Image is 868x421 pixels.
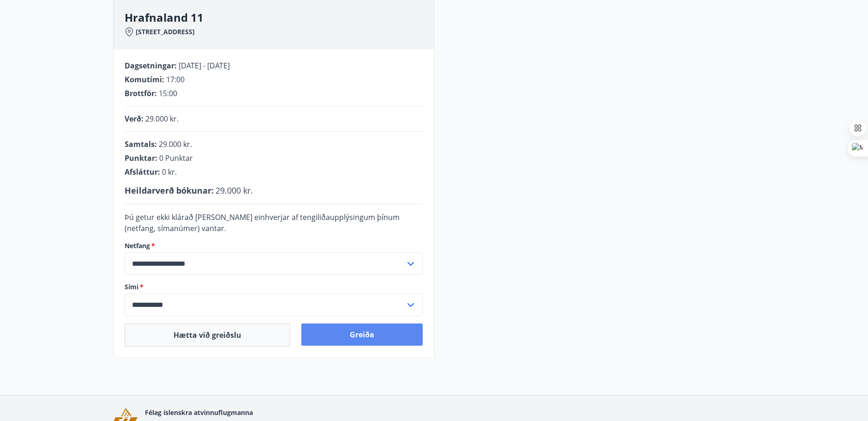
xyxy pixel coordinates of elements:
span: 0 Punktar [159,153,193,163]
span: [DATE] - [DATE] [179,61,230,71]
span: 29.000 kr. [159,139,192,149]
label: Netfang [125,241,423,250]
span: Dagsetningar : [125,61,177,71]
span: Heildarverð bókunar : [125,185,214,196]
span: 0 kr. [162,167,177,177]
span: 29.000 kr. [216,185,253,196]
span: 15:00 [159,88,177,98]
span: Brottför : [125,88,157,98]
span: Komutími : [125,74,164,85]
span: Þú getur ekki klárað [PERSON_NAME] einhverjar af tengiliðaupplýsingum þínum (netfang, símanúmer) ... [125,212,400,233]
button: Greiða [301,323,423,346]
span: Punktar : [125,153,157,163]
span: Afsláttur : [125,167,160,177]
h3: Hrafnaland 11 [125,10,434,25]
span: Samtals : [125,139,157,149]
span: [STREET_ADDRESS] [136,27,195,37]
label: Sími [125,282,423,292]
span: Félag íslenskra atvinnuflugmanna [145,408,253,417]
button: Hætta við greiðslu [125,323,290,347]
span: Verð : [125,114,144,124]
span: 29.000 kr. [145,114,179,124]
span: 17:00 [166,74,185,85]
